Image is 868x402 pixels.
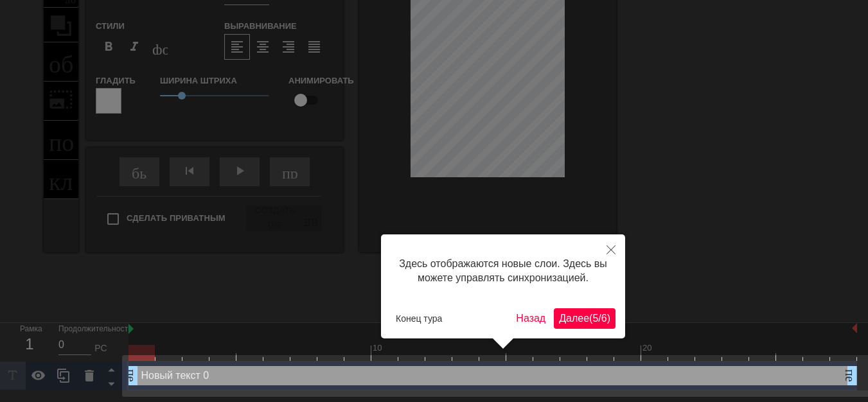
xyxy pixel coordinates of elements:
[396,313,442,324] font: Конец тура
[511,308,551,329] button: Назад
[554,308,616,329] button: Следующий
[516,313,545,324] font: Назад
[607,313,610,324] font: )
[589,313,592,324] font: (
[597,234,625,264] button: Закрывать
[391,309,447,328] button: Конец тура
[598,313,601,324] font: /
[559,313,589,324] font: Далее
[601,313,607,324] font: 6
[399,258,607,283] font: Здесь отображаются новые слои. Здесь вы можете управлять синхронизацией.
[592,313,598,324] font: 5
